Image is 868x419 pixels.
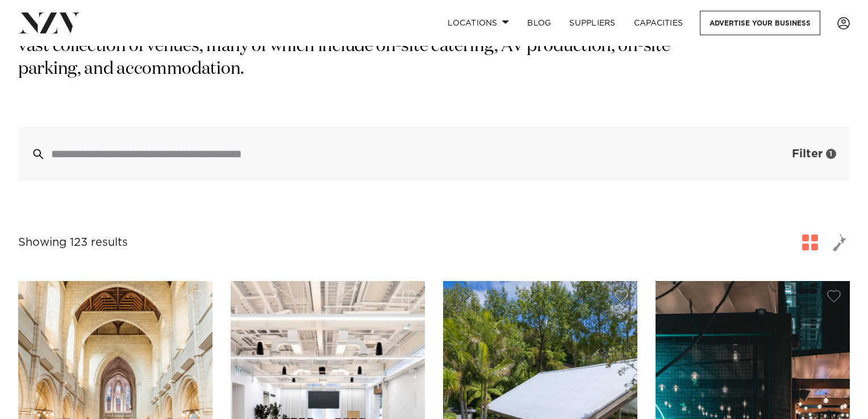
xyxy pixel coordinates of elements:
[625,11,692,35] a: Capacities
[518,11,560,35] a: BLOG
[18,12,80,33] img: nzv-logo.png
[826,149,836,159] div: 1
[792,148,823,160] span: Filter
[700,11,820,35] a: Advertise your business
[560,11,624,35] a: SUPPLIERS
[756,127,850,181] button: Filter1
[18,234,128,252] div: Showing 123 results
[439,11,518,35] a: Locations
